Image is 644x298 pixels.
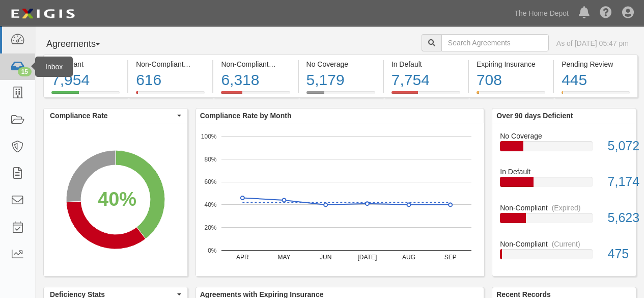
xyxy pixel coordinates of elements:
div: 708 [477,69,545,91]
div: (Current) [552,239,580,249]
div: As of [DATE] 05:47 pm [556,38,629,48]
div: 5,179 [306,69,375,91]
div: 40% [98,185,136,213]
div: 6,318 [221,69,290,91]
div: 7,754 [391,69,460,91]
div: 15 [18,67,32,76]
a: Non-Compliant(Current)475 [500,239,628,267]
div: Inbox [35,57,73,77]
a: In Default7,174 [500,167,628,203]
div: 7,954 [51,69,120,91]
a: Non-Compliant(Current)616 [128,91,212,99]
text: AUG [402,254,415,261]
div: 445 [562,69,630,91]
text: 40% [204,201,216,208]
div: 5,072 [600,137,636,155]
div: Non-Compliant [492,239,636,249]
a: No Coverage5,179 [299,91,383,99]
text: MAY [277,254,290,261]
div: 616 [136,69,205,91]
div: 7,174 [600,173,636,191]
div: In Default [391,59,460,69]
a: The Home Depot [509,3,574,23]
text: [DATE] [357,254,377,261]
a: Pending Review445 [554,91,638,99]
text: 80% [204,155,216,162]
div: (Expired) [273,59,302,69]
div: Non-Compliant (Expired) [221,59,290,69]
a: Non-Compliant(Expired)6,318 [213,91,297,99]
b: Over 90 days Deficient [496,112,573,120]
div: (Expired) [552,203,581,213]
b: Compliance Rate by Month [200,112,292,120]
button: Compliance Rate [44,109,187,123]
div: Non-Compliant (Current) [136,59,205,69]
a: Non-Compliant(Expired)5,623 [500,203,628,239]
input: Search Agreements [441,34,549,51]
text: SEP [444,254,456,261]
div: 475 [600,245,636,263]
text: 0% [208,247,217,254]
button: Agreements [43,34,120,55]
div: No Coverage [306,59,375,69]
text: 100% [201,132,217,140]
div: Pending Review [562,59,630,69]
div: In Default [492,167,636,177]
img: logo-5460c22ac91f19d4615b14bd174203de0afe785f0fc80cf4dbbc73dc1793850b.png [8,5,78,23]
a: Compliant7,954 [43,91,127,99]
div: Non-Compliant [492,203,636,213]
a: Expiring Insurance708 [469,91,553,99]
div: 5,623 [600,209,636,227]
div: (Current) [188,59,216,69]
text: JUN [320,254,331,261]
i: Help Center - Complianz [600,7,612,19]
text: 60% [204,178,216,185]
div: No Coverage [492,131,636,141]
svg: A chart. [44,123,187,276]
div: Expiring Insurance [477,59,545,69]
text: 20% [204,224,216,231]
a: No Coverage5,072 [500,131,628,167]
a: In Default7,754 [384,91,468,99]
svg: A chart. [196,123,484,276]
text: APR [236,254,249,261]
div: Compliant [51,59,120,69]
span: Compliance Rate [50,111,175,121]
